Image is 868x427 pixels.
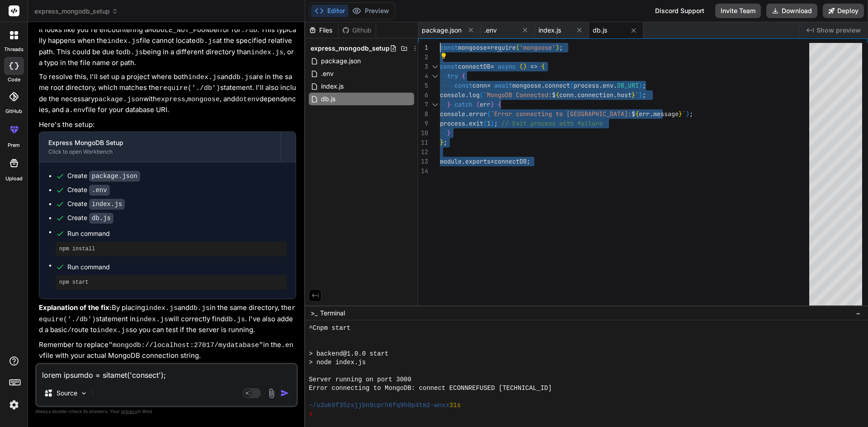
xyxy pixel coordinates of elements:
pre: npm start [59,279,283,286]
code: db.js [123,49,143,56]
span: ( [516,43,519,52]
span: Show preview [816,26,861,35]
span: const [454,81,472,89]
img: settings [6,397,22,413]
span: package.json [320,56,362,66]
code: / [67,327,71,334]
p: Always double-check its answers. Your in Bind [35,407,298,416]
div: Create [67,171,140,181]
span: ) [686,110,689,118]
div: Create [67,213,113,223]
div: 1 [418,43,428,52]
span: async [498,62,516,70]
div: 9 [418,119,428,128]
div: 14 [418,166,428,176]
span: ) [491,100,494,108]
span: { [498,100,501,108]
code: require('./db') [159,84,220,92]
pre: npm install [59,245,283,253]
p: Here's the setup: [39,120,296,130]
p: It looks like you're encountering a error for . This typically happens when the file cannot locat... [39,25,296,68]
div: 8 [418,109,428,119]
p: To resolve this, I'll set up a project where both and are in the same root directory, which match... [39,72,296,116]
span: process [574,81,599,89]
span: .env [320,68,335,79]
span: ( [483,119,487,127]
code: "mongodb://localhost:27017/mydatabase" [108,342,263,349]
span: ` [635,91,639,99]
span: ) [639,81,642,89]
span: ^Cnpm start [309,324,350,333]
span: ) [556,43,559,52]
span: ) [523,62,527,70]
img: icon [280,389,289,398]
label: threads [4,46,24,53]
span: ; [494,119,498,127]
p: By placing and in the same directory, the statement in will correctly find . I've also added a ba... [39,303,296,336]
span: { [556,91,559,99]
div: 11 [418,138,428,147]
code: db.js [232,74,253,81]
span: // Exit process with failure [501,119,603,127]
div: Create [67,199,125,209]
span: 'mongoose' [519,43,556,52]
span: { [462,72,465,80]
span: } [447,100,451,108]
span: exports [465,157,491,165]
span: index.js [320,81,344,92]
span: `MongoDB Connected: [483,91,552,99]
span: .env [484,26,497,35]
span: } [440,138,443,146]
span: . [541,81,545,89]
span: err [639,110,650,118]
p: Source [57,389,77,398]
span: > backend@1.0.0 start [309,350,388,358]
code: index.js [145,305,178,312]
span: = [491,157,494,165]
span: . [462,157,465,165]
span: connectDB [494,157,527,165]
span: express_mongodb_setup [311,44,390,53]
span: err [480,100,491,108]
span: = [487,81,491,89]
code: index.js [188,74,221,81]
span: log [469,91,480,99]
span: process [440,119,465,127]
span: db.js [593,26,607,35]
span: . [574,91,577,99]
span: ( [487,110,491,118]
span: . [599,81,603,89]
span: host [617,91,632,99]
span: = [487,43,491,52]
button: Invite Team [715,4,761,18]
span: . [465,110,469,118]
span: index.js [538,26,561,35]
span: Server running on port 3000 [309,375,411,384]
span: exit [469,119,483,127]
code: index.js [107,38,140,45]
span: $ [552,91,556,99]
code: require('./db') [39,305,296,324]
span: . [465,119,469,127]
div: Click to open Workbench [48,148,272,155]
div: Github [339,26,376,35]
span: . [613,91,617,99]
span: ( [519,62,523,70]
span: } [632,91,635,99]
span: ~/u3uk0f35zsjjbn9cprh6fq9h0p4tm2-wnxx [309,401,449,410]
span: ( [476,100,480,108]
code: db.js [89,213,113,224]
span: package.json [422,26,462,35]
span: mongoose [458,43,487,52]
span: DB_URI [617,81,639,89]
span: . [650,110,653,118]
code: .env [69,107,85,114]
span: message [653,110,679,118]
span: . [613,81,617,89]
button: − [854,306,863,320]
code: package.json [89,171,140,182]
span: Terminal [320,309,345,318]
div: Click to collapse the range. [429,71,441,81]
span: ` [682,110,686,118]
span: ; [527,157,530,165]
